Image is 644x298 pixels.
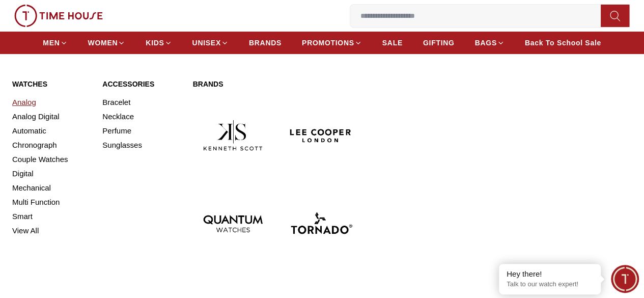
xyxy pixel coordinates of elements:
[102,79,180,89] a: Accessories
[14,5,103,27] img: ...
[102,95,180,110] a: Bracelet
[12,79,90,89] a: Watches
[102,124,180,138] a: Perfume
[102,138,180,152] a: Sunglasses
[249,38,282,48] span: BRANDS
[302,34,362,52] a: PROMOTIONS
[423,34,455,52] a: GIFTING
[12,167,90,181] a: Digital
[474,34,504,52] a: BAGS
[281,183,361,263] img: Tornado
[611,265,639,293] div: Chat Widget
[43,34,67,52] a: MEN
[102,110,180,124] a: Necklace
[88,34,126,52] a: WOMEN
[88,38,118,48] span: WOMEN
[43,38,60,48] span: MEN
[146,34,172,52] a: KIDS
[12,224,90,238] a: View All
[507,280,593,289] p: Talk to our watch expert!
[281,95,361,175] img: Lee Cooper
[193,79,361,89] a: Brands
[193,95,273,175] img: Kenneth Scott
[192,34,229,52] a: UNISEX
[12,138,90,152] a: Chronograph
[525,34,601,52] a: Back To School Sale
[474,38,496,48] span: BAGS
[12,195,90,209] a: Multi Function
[12,152,90,167] a: Couple Watches
[302,38,354,48] span: PROMOTIONS
[12,124,90,138] a: Automatic
[249,34,282,52] a: BRANDS
[507,269,593,279] div: Hey there!
[193,183,273,263] img: Quantum
[12,209,90,224] a: Smart
[12,181,90,195] a: Mechanical
[146,38,164,48] span: KIDS
[12,110,90,124] a: Analog Digital
[12,95,90,110] a: Analog
[423,38,455,48] span: GIFTING
[382,34,403,52] a: SALE
[382,38,403,48] span: SALE
[192,38,221,48] span: UNISEX
[525,38,601,48] span: Back To School Sale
